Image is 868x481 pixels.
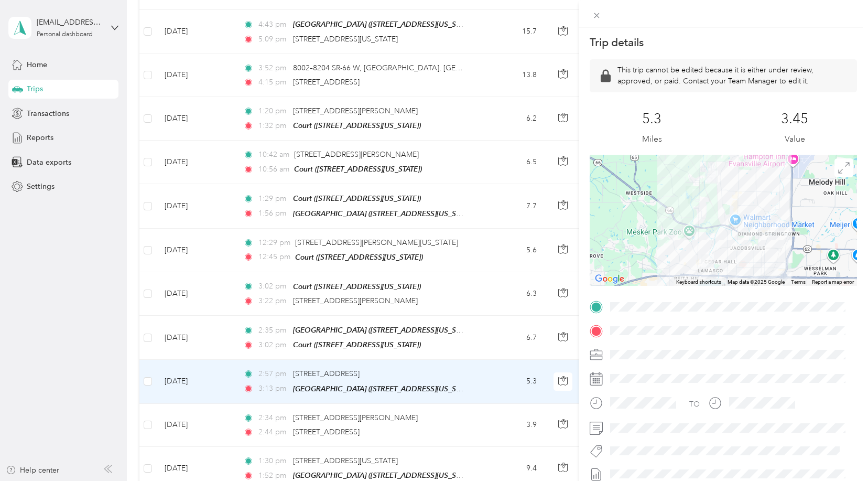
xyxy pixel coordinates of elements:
a: Open this area in Google Maps (opens a new window) [592,272,627,286]
p: 5.3 [642,111,661,127]
p: Trip details [590,35,644,50]
p: Value [785,133,805,146]
p: Miles [642,133,662,146]
img: Google [592,272,627,286]
button: Keyboard shortcuts [676,279,721,286]
iframe: Everlance-gr Chat Button Frame [809,422,868,481]
div: TO [689,399,700,410]
a: Terms (opens in new tab) [791,279,806,285]
p: This trip cannot be edited because it is either under review, approved, or paid. Contact your Tea... [617,65,848,87]
a: Report a map error [812,279,854,285]
span: Map data ©2025 Google [728,279,785,285]
p: 3.45 [781,111,808,127]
